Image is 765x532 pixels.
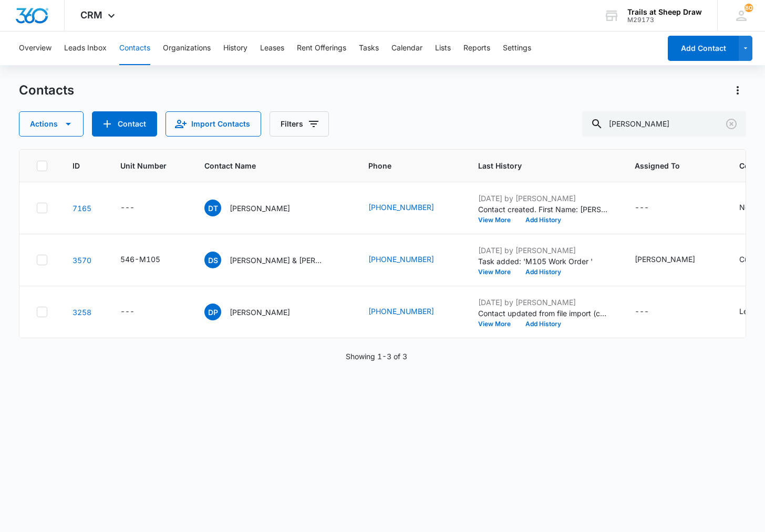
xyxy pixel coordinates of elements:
button: Actions [729,82,746,99]
span: Assigned To [635,160,699,171]
p: Showing 1-3 of 3 [346,351,407,362]
button: Leases [260,32,284,65]
p: [DATE] by [PERSON_NAME] [478,245,609,256]
a: [PHONE_NUMBER] [368,254,434,265]
div: 546-M105 [120,254,160,265]
p: [DATE] by [PERSON_NAME] [478,297,609,308]
input: Search Contacts [582,111,746,137]
button: Add Contact [92,111,157,137]
button: Organizations [163,32,211,65]
button: Overview [19,32,51,65]
span: CRM [80,9,102,20]
div: Contact Name - Debra Turner - Select to Edit Field [204,200,309,216]
button: History [223,32,247,65]
div: Contact Name - Debra Shafer & Dannielle Adams - Select to Edit Field [204,252,343,268]
span: ID [73,160,80,171]
p: Task added: 'M105 Work Order ' [478,256,609,267]
a: Navigate to contact details page for Debra Shafer & Dannielle Adams [73,256,91,265]
button: Tasks [359,32,379,65]
p: [PERSON_NAME] & [PERSON_NAME] [230,255,324,266]
span: Last History [478,160,594,171]
button: Import Contacts [166,111,261,137]
div: Phone - (970) 617-7063 - Select to Edit Field [368,306,453,318]
button: Calendar [391,32,422,65]
div: Unit Number - - Select to Edit Field [120,202,153,214]
div: notifications count [745,4,753,12]
div: Phone - (970) 699-2947 - Select to Edit Field [368,202,453,214]
span: 80 [745,4,753,12]
button: Leads Inbox [64,32,107,65]
button: Reports [463,32,490,65]
button: Add History [518,269,568,275]
span: Unit Number [120,160,179,171]
div: None [739,202,758,213]
button: Contacts [119,32,150,65]
div: --- [635,202,649,214]
button: Clear [723,116,740,132]
div: Assigned To - Thomas Murphy - Select to Edit Field [635,254,714,266]
a: Navigate to contact details page for Debra Preciado [73,308,91,317]
button: Filters [270,111,329,137]
button: Add Contact [668,36,739,61]
div: [PERSON_NAME] [635,254,695,265]
p: [PERSON_NAME] [230,203,290,214]
button: Add History [518,321,568,327]
button: Settings [503,32,531,65]
a: [PHONE_NUMBER] [368,202,434,213]
p: [PERSON_NAME] [230,307,290,318]
p: Contact updated from file import (contacts-20231023195256.csv): -- [478,308,609,319]
div: Unit Number - - Select to Edit Field [120,306,153,318]
button: View More [478,217,518,223]
div: --- [120,306,135,318]
button: Lists [435,32,451,65]
a: [PHONE_NUMBER] [368,306,434,317]
div: account id [627,16,702,24]
button: Rent Offerings [297,32,346,65]
div: --- [635,306,649,318]
h1: Contacts [19,82,74,98]
span: Phone [368,160,438,171]
div: Unit Number - 546-M105 - Select to Edit Field [120,254,179,266]
p: [DATE] by [PERSON_NAME] [478,193,609,204]
div: Assigned To - - Select to Edit Field [635,306,668,318]
div: Phone - (970) 539-8573 - Select to Edit Field [368,254,453,266]
button: View More [478,321,518,327]
div: Assigned To - - Select to Edit Field [635,202,668,214]
span: Contact Name [204,160,328,171]
span: DT [204,200,221,216]
button: View More [478,269,518,275]
button: Add History [518,217,568,223]
div: account name [627,8,702,16]
div: --- [120,202,135,214]
span: DS [204,252,221,268]
span: DP [204,304,221,320]
div: Contact Name - Debra Preciado - Select to Edit Field [204,304,309,320]
a: Navigate to contact details page for Debra Turner [73,204,91,213]
button: Actions [19,111,84,137]
div: Lead [739,306,757,317]
p: Contact created. First Name: [PERSON_NAME] Last Name: [PERSON_NAME] Phone: [PHONE_NUMBER] Email: ... [478,204,609,215]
